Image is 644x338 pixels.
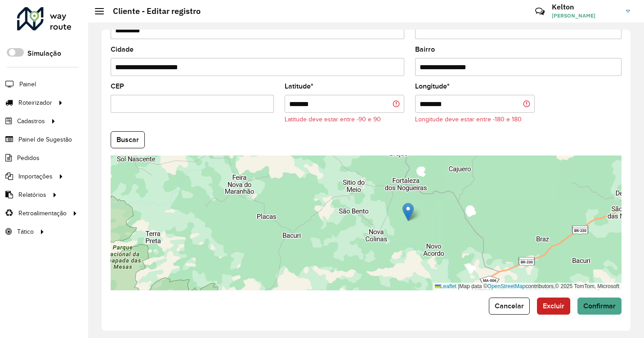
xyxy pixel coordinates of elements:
[415,44,435,55] label: Bairro
[17,227,34,236] span: Tático
[415,81,450,92] label: Longitude
[495,302,524,310] span: Cancelar
[17,116,45,126] span: Cadastros
[27,48,61,59] label: Simulação
[543,302,564,310] span: Excluir
[530,2,550,21] a: Contato Rápido
[18,135,72,144] span: Painel de Sugestão
[285,116,381,123] formly-validation-message: Latitude deve estar entre -90 e 90
[537,298,570,315] button: Excluir
[415,116,522,123] formly-validation-message: Longitude deve estar entre -180 e 180
[583,302,616,310] span: Confirmar
[111,81,124,92] label: CEP
[104,6,201,16] h2: Cliente - Editar registro
[402,203,414,221] img: Marker
[285,81,313,92] label: Latitude
[18,98,52,107] span: Roteirizador
[552,3,619,11] h3: Kelton
[19,80,36,89] span: Painel
[111,44,134,55] label: Cidade
[18,172,53,181] span: Importações
[489,298,530,315] button: Cancelar
[17,153,40,163] span: Pedidos
[18,209,67,218] span: Retroalimentação
[435,283,456,289] a: Leaflet
[111,131,145,148] button: Buscar
[433,283,622,290] div: Map data © contributors,© 2025 TomTom, Microsoft
[458,283,459,289] span: |
[577,298,622,315] button: Confirmar
[487,283,526,289] a: OpenStreetMap
[552,12,619,20] span: [PERSON_NAME]
[18,190,46,200] span: Relatórios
